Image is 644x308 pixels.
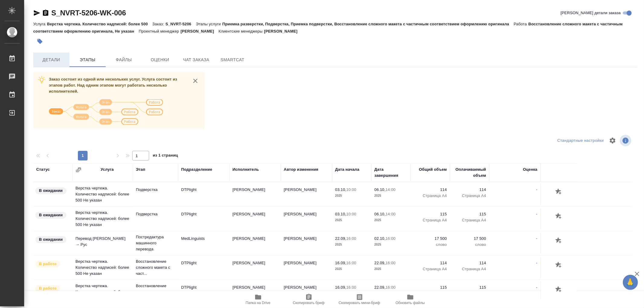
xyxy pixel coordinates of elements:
[374,266,408,272] p: 2025
[47,22,152,26] p: Верстка чертежа. Количество надписей: более 500
[374,212,386,216] p: 06.10,
[178,233,229,254] td: MedLinguists
[453,291,486,297] p: Страница А4
[182,56,211,64] span: Чат заказа
[625,276,636,289] span: 🙏
[39,237,63,243] p: В ожидании
[136,259,175,277] p: Восстановление сложного макета с част...
[178,184,229,205] td: DTPlight
[219,29,264,33] p: Клиентские менеджеры
[374,193,408,199] p: 2025
[232,167,259,173] div: Исполнитель
[178,208,229,229] td: DTPlight
[281,184,332,205] td: [PERSON_NAME]
[536,236,537,241] a: -
[374,261,386,265] p: 22.09,
[414,284,447,291] p: 115
[386,187,396,192] p: 14:00
[346,187,356,192] p: 10:00
[453,236,486,242] p: 17 500
[229,233,281,254] td: [PERSON_NAME]
[453,187,486,193] p: 114
[374,217,408,223] p: 2025
[623,275,638,290] button: 🙏
[386,236,396,241] p: 16:00
[374,187,386,192] p: 06.10,
[453,211,486,217] p: 115
[39,285,56,291] p: В работе
[284,291,334,308] button: Скопировать бриф
[229,208,281,229] td: [PERSON_NAME]
[37,56,66,64] span: Детали
[414,193,447,199] p: Страница А4
[42,9,49,17] button: Скопировать ссылку
[335,212,346,216] p: 03.10,
[453,193,486,199] p: Страница А4
[136,283,175,301] p: Восстановление сложного макета с част...
[72,233,133,254] td: Перевод [PERSON_NAME] → Рус
[374,285,386,290] p: 22.09,
[72,207,133,231] td: Верстка чертежа. Количество надписей: более 500 Не указан
[33,35,46,48] button: Добавить тэг
[39,261,56,267] p: В работе
[293,301,325,305] span: Скопировать бриф
[165,22,196,26] p: S_NVRT-5206
[453,217,486,223] p: Страница А4
[536,187,537,192] a: -
[218,56,247,64] span: SmartCat
[335,217,368,223] p: 2025
[374,242,408,248] p: 2025
[136,167,145,173] div: Этап
[281,257,332,278] td: [PERSON_NAME]
[101,167,114,173] div: Услуга
[33,9,40,17] button: Скопировать ссылку для ЯМессенджера
[414,291,447,297] p: Страница А4
[414,260,447,266] p: 114
[335,187,346,192] p: 03.10,
[178,281,229,303] td: DTPlight
[72,280,133,304] td: Верстка чертежа. Количество надписей: более 500 Не указан
[385,291,436,308] button: Обновить файлы
[72,182,133,206] td: Верстка чертежа. Количество надписей: более 500 Не указан
[136,234,175,252] p: Постредактура машинного перевода
[554,236,564,246] button: Добавить оценку
[414,266,447,272] p: Страница А4
[281,281,332,303] td: [PERSON_NAME]
[139,29,181,33] p: Проектный менеджер
[153,152,178,160] span: из 1 страниц
[335,261,346,265] p: 16.09,
[281,208,332,229] td: [PERSON_NAME]
[453,284,486,291] p: 115
[229,257,281,278] td: [PERSON_NAME]
[264,29,302,33] p: [PERSON_NAME]
[229,281,281,303] td: [PERSON_NAME]
[605,133,620,148] span: Настроить таблицу
[536,212,537,216] a: -
[33,22,47,26] p: Услуга
[386,261,396,265] p: 16:00
[396,301,425,305] span: Обновить файлы
[335,193,368,199] p: 2025
[75,167,82,173] button: Сгруппировать
[181,29,219,33] p: [PERSON_NAME]
[281,233,332,254] td: [PERSON_NAME]
[146,56,175,64] span: Оценки
[453,266,486,272] p: Страница А4
[374,236,386,241] p: 02.10,
[346,212,356,216] p: 10:00
[36,167,50,173] div: Статус
[181,167,212,173] div: Подразделение
[620,135,633,146] span: Посмотреть информацию
[335,291,368,297] p: 2025
[335,242,368,248] p: 2025
[335,167,359,173] div: Дата начала
[39,212,63,218] p: В ожидании
[414,187,447,193] p: 114
[453,167,486,179] div: Оплачиваемый объем
[49,77,177,94] span: Заказ состоит из одной или нескольких услуг. Услуга состоит из этапов работ. Над одним этапом мог...
[453,260,486,266] p: 114
[536,261,537,265] a: -
[536,285,537,290] a: -
[284,167,318,173] div: Автор изменения
[554,284,564,295] button: Добавить оценку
